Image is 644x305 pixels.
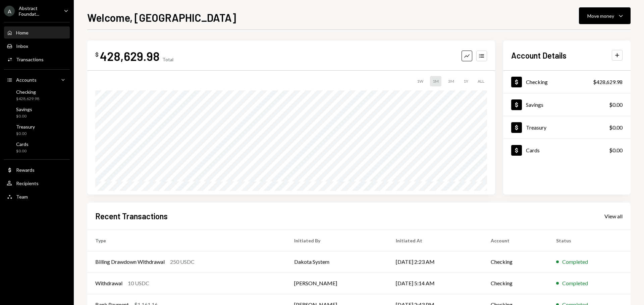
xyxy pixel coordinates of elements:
[388,251,483,273] td: [DATE] 2:23 AM
[503,71,631,93] a: Checking$428,629.98
[95,279,122,287] div: Withdrawal
[4,104,70,121] a: Savings$0.00
[526,147,540,153] div: Cards
[4,26,70,39] a: Home
[503,93,631,116] a: Savings$0.00
[609,101,623,109] div: $0.00
[511,50,567,61] h2: Account Details
[388,273,483,294] td: [DATE] 5:14 AM
[503,116,631,139] a: Treasury$0.00
[19,5,58,17] div: Abstract Foundat...
[16,131,35,137] div: $0.00
[16,148,29,154] div: $0.00
[579,7,631,24] button: Move money
[16,141,29,147] div: Cards
[526,124,546,131] div: Treasury
[461,76,471,86] div: 1Y
[87,11,236,24] h1: Welcome, [GEOGRAPHIC_DATA]
[95,211,168,222] h2: Recent Transactions
[170,258,195,266] div: 250 USDC
[95,51,99,58] div: $
[16,43,28,49] div: Inbox
[604,212,623,220] a: View all
[4,6,15,16] div: A
[87,230,286,251] th: Type
[16,77,37,83] div: Accounts
[414,76,426,86] div: 1W
[128,279,149,287] div: 10 USDC
[16,180,39,186] div: Recipients
[162,57,173,62] div: Total
[4,87,70,103] a: Checking$428,629.98
[430,76,441,86] div: 1M
[526,101,543,108] div: Savings
[483,230,548,251] th: Account
[4,40,70,52] a: Inbox
[548,230,631,251] th: Status
[16,96,39,102] div: $428,629.98
[562,279,588,287] div: Completed
[286,273,388,294] td: [PERSON_NAME]
[562,258,588,266] div: Completed
[16,57,44,62] div: Transactions
[4,177,70,189] a: Recipients
[4,53,70,65] a: Transactions
[4,122,70,138] a: Treasury$0.00
[445,76,457,86] div: 3M
[16,30,29,35] div: Home
[286,251,388,273] td: Dakota System
[4,139,70,155] a: Cards$0.00
[587,12,614,19] div: Move money
[4,74,70,86] a: Accounts
[483,251,548,273] td: Checking
[16,106,32,112] div: Savings
[526,79,548,85] div: Checking
[609,146,623,154] div: $0.00
[95,258,165,266] div: Billing Drawdown Withdrawal
[483,273,548,294] td: Checking
[100,49,160,64] div: 428,629.98
[16,124,35,130] div: Treasury
[286,230,388,251] th: Initiated By
[4,164,70,176] a: Rewards
[475,76,487,86] div: ALL
[609,124,623,132] div: $0.00
[16,113,32,119] div: $0.00
[593,78,623,86] div: $428,629.98
[604,213,623,220] div: View all
[388,230,483,251] th: Initiated At
[16,194,28,200] div: Team
[503,139,631,161] a: Cards$0.00
[4,190,70,203] a: Team
[16,89,39,95] div: Checking
[16,167,35,173] div: Rewards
